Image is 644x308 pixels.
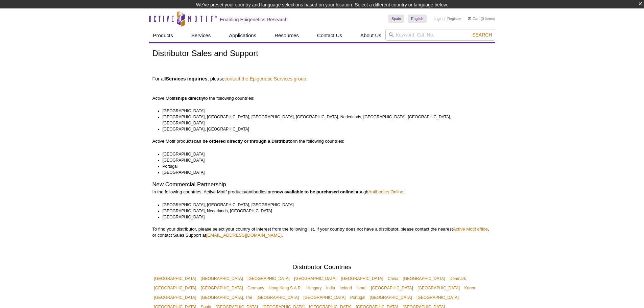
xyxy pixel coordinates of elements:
a: Spain [388,15,404,23]
li: [GEOGRAPHIC_DATA] [163,157,486,163]
li: Portugal [163,163,486,169]
a: Contact Us [313,29,346,42]
input: Keyword, Cat. No. [385,29,495,41]
a: English [408,15,427,23]
a: [GEOGRAPHIC_DATA] [152,293,198,302]
a: [GEOGRAPHIC_DATA] [255,293,301,302]
a: [GEOGRAPHIC_DATA] [416,283,461,293]
p: Active Motif products in the following countries: [152,138,492,144]
a: [GEOGRAPHIC_DATA] [199,283,245,293]
a: Active Motif office [453,227,488,232]
a: Antibodies Online [368,189,403,194]
a: [GEOGRAPHIC_DATA] [246,274,291,283]
img: Your Cart [468,17,471,20]
h2: Distributor Countries [152,264,492,272]
a: [GEOGRAPHIC_DATA] [415,293,460,302]
a: Hong Kong S.A.R. [267,283,304,293]
a: [GEOGRAPHIC_DATA] [292,274,338,283]
a: Applications [225,29,260,42]
a: Ireland [338,283,354,293]
a: Cart [468,16,480,21]
li: (0 items) [468,15,495,23]
strong: ships directly [175,96,204,101]
p: To find your distributor, please select your country of interest from the following list. If your... [152,226,492,238]
a: [GEOGRAPHIC_DATA], The [199,293,254,302]
a: Germany [246,283,266,293]
p: Active Motif to the following countries: [152,83,492,101]
li: [GEOGRAPHIC_DATA] [163,169,486,175]
a: Products [149,29,177,42]
li: [GEOGRAPHIC_DATA] [163,214,486,220]
h1: Distributor Sales and Support [152,49,492,59]
a: [GEOGRAPHIC_DATA] [369,283,415,293]
button: Search [470,32,494,38]
p: In the following countries, Active Motif products/antibodies are through : [152,189,492,195]
a: India [325,283,337,293]
a: [GEOGRAPHIC_DATA] [368,293,414,302]
a: Services [187,29,215,42]
li: [GEOGRAPHIC_DATA] [163,108,486,114]
strong: now available to be purchased online [274,189,353,194]
a: About Us [356,29,385,42]
a: Login [433,16,443,21]
span: Search [472,32,492,38]
a: [GEOGRAPHIC_DATA] [401,274,447,283]
li: | [445,15,446,23]
a: [GEOGRAPHIC_DATA] [152,283,198,293]
li: [GEOGRAPHIC_DATA], [GEOGRAPHIC_DATA] [163,126,486,132]
h4: For all , please . [152,76,492,82]
a: Denmark [448,274,468,283]
a: Portugal [349,293,367,302]
a: [GEOGRAPHIC_DATA] [339,274,385,283]
a: Korea [462,283,477,293]
a: contact the Epigenetic Services group [224,76,306,82]
a: [EMAIL_ADDRESS][DOMAIN_NAME] [206,233,282,238]
li: [GEOGRAPHIC_DATA], [GEOGRAPHIC_DATA], [GEOGRAPHIC_DATA] [163,202,486,208]
a: Register [447,16,461,21]
li: [GEOGRAPHIC_DATA] [163,151,486,157]
li: [GEOGRAPHIC_DATA], Nederlands, [GEOGRAPHIC_DATA] [163,208,486,214]
h2: New Commercial Partnership [152,182,492,188]
a: China [386,274,400,283]
a: Israel [355,283,368,293]
li: [GEOGRAPHIC_DATA], [GEOGRAPHIC_DATA], [GEOGRAPHIC_DATA], [GEOGRAPHIC_DATA], Nederlands, [GEOGRAPH... [163,114,486,126]
a: Resources [270,29,303,42]
strong: can be ordered directly or through a Distributor [194,139,294,144]
a: Hungary [305,283,323,293]
a: [GEOGRAPHIC_DATA] [302,293,347,302]
h2: Enabling Epigenetics Research [220,17,288,23]
a: [GEOGRAPHIC_DATA] [199,274,245,283]
a: [GEOGRAPHIC_DATA] [152,274,198,283]
strong: Services inquiries [166,76,207,81]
